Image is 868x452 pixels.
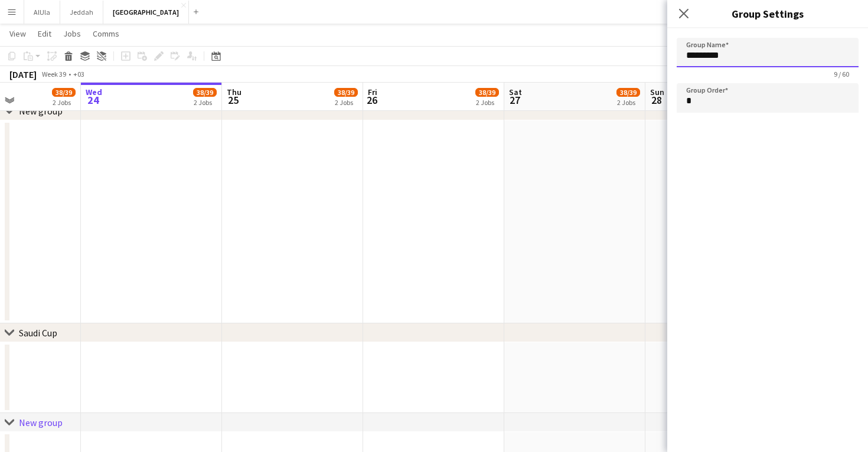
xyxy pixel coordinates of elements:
span: 24 [84,93,102,107]
button: AlUla [24,1,60,24]
div: New group [19,417,63,428]
a: Jobs [58,26,86,41]
span: Sun [650,87,664,97]
span: 38/39 [334,88,358,97]
span: 38/39 [475,88,499,97]
span: 28 [648,93,664,107]
span: 27 [507,93,522,107]
div: 2 Jobs [476,98,498,107]
span: Comms [93,28,119,39]
span: View [9,28,26,39]
div: Saudi Cup [19,327,57,339]
button: [GEOGRAPHIC_DATA] [103,1,189,24]
span: Wed [86,87,102,97]
div: [DATE] [9,68,37,80]
span: Thu [227,87,242,97]
div: 2 Jobs [53,98,75,107]
h3: Group Settings [667,6,868,21]
div: +03 [73,70,84,78]
span: Week 39 [39,70,68,78]
a: View [5,26,31,41]
div: 2 Jobs [335,98,357,107]
span: 38/39 [52,88,76,97]
button: Jeddah [60,1,103,24]
span: 38/39 [193,88,217,97]
a: Edit [33,26,56,41]
div: 2 Jobs [194,98,216,107]
span: 38/39 [616,88,640,97]
span: Sat [509,87,522,97]
span: 9 / 60 [824,70,859,78]
span: Edit [38,28,51,39]
div: 2 Jobs [617,98,639,107]
a: Comms [88,26,124,41]
span: Jobs [63,28,81,39]
span: 26 [366,93,377,107]
span: 25 [225,93,242,107]
span: Fri [368,87,377,97]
